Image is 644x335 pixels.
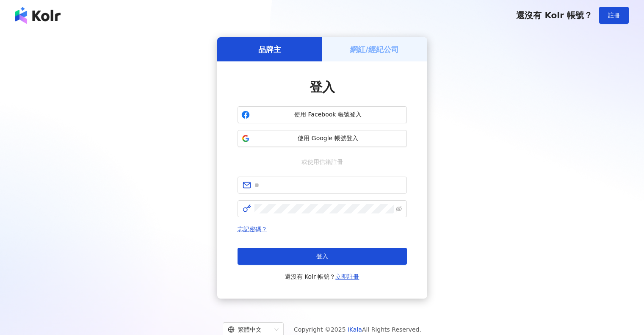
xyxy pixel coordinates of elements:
button: 登入 [238,248,407,265]
span: 註冊 [608,12,620,19]
span: 登入 [316,253,328,260]
span: eye-invisible [396,206,402,212]
span: Copyright © 2025 All Rights Reserved. [294,324,421,335]
span: 登入 [310,80,335,94]
button: 註冊 [599,7,629,24]
span: 使用 Google 帳號登入 [253,134,403,143]
h5: 網紅/經紀公司 [350,44,399,55]
button: 使用 Facebook 帳號登入 [238,106,407,123]
span: 還沒有 Kolr 帳號？ [516,10,592,20]
span: 還沒有 Kolr 帳號？ [285,271,359,282]
button: 使用 Google 帳號登入 [238,130,407,147]
a: iKala [348,326,362,333]
a: 立即註冊 [335,273,359,280]
span: 使用 Facebook 帳號登入 [253,111,403,119]
span: 或使用信箱註冊 [296,157,349,166]
img: logo [15,7,61,24]
h5: 品牌主 [258,44,281,55]
a: 忘記密碼？ [238,226,267,233]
